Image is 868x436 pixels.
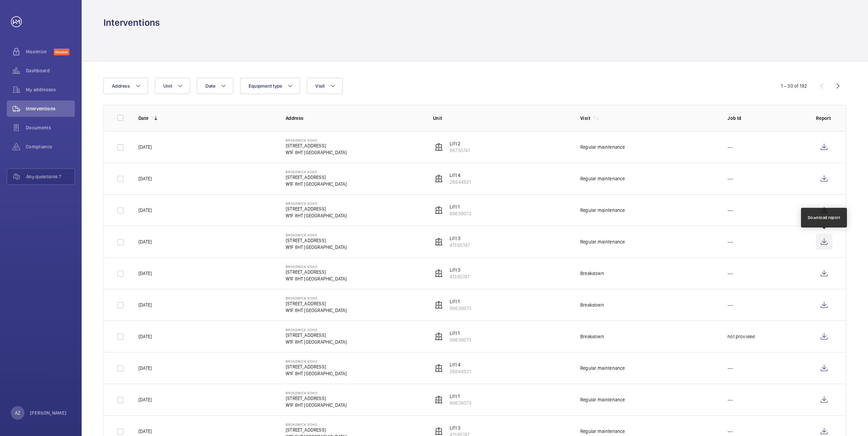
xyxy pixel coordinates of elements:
[816,115,832,122] p: Report
[286,237,347,244] p: [STREET_ADDRESS]
[728,365,733,371] p: ---
[450,298,471,305] p: Lift 1
[435,143,443,151] img: elevator.svg
[138,365,152,371] p: [DATE]
[728,175,733,182] p: ---
[138,115,148,122] p: Date
[450,361,471,368] p: Lift 4
[580,175,625,182] div: Regular maintenance
[435,332,443,341] img: elevator.svg
[286,370,347,377] p: W1F 8HT [GEOGRAPHIC_DATA]
[728,144,733,150] p: ---
[435,269,443,277] img: elevator.svg
[286,359,347,363] p: Broadwick Soho
[286,170,347,174] p: Broadwick Soho
[286,142,347,149] p: [STREET_ADDRESS]
[286,212,347,219] p: W1F 8HT [GEOGRAPHIC_DATA]
[728,333,755,340] p: not provided
[286,115,422,122] p: Address
[450,368,471,375] p: 26844921
[286,328,347,332] p: Broadwick Soho
[286,244,347,251] p: W1F 8HT [GEOGRAPHIC_DATA]
[26,143,75,150] span: Compliance
[450,210,471,217] p: 99638073
[728,302,733,308] p: ---
[450,179,471,185] p: 26844921
[580,428,625,435] div: Regular maintenance
[286,426,347,433] p: [STREET_ADDRESS]
[435,396,443,404] img: elevator.svg
[450,203,471,210] p: Lift 1
[26,67,75,74] span: Dashboard
[240,78,300,94] button: Equipment type
[450,140,470,147] p: Lift 2
[435,427,443,435] img: elevator.svg
[155,78,190,94] button: Unit
[450,400,471,406] p: 99638073
[435,364,443,372] img: elevator.svg
[450,147,470,154] p: 98735741
[781,83,807,89] div: 1 – 30 of 192
[286,332,347,339] p: [STREET_ADDRESS]
[450,393,471,400] p: Lift 1
[286,300,347,307] p: [STREET_ADDRESS]
[286,181,347,187] p: W1F 8HT [GEOGRAPHIC_DATA]
[580,396,625,403] div: Regular maintenance
[138,175,152,182] p: [DATE]
[580,270,604,277] div: Breakdown
[286,138,347,142] p: Broadwick Soho
[307,78,343,94] button: Visit
[450,172,471,179] p: Lift 4
[26,124,75,131] span: Documents
[205,83,215,89] span: Date
[286,174,347,181] p: [STREET_ADDRESS]
[163,83,172,89] span: Unit
[286,265,347,269] p: Broadwick Soho
[433,115,569,122] p: Unit
[286,275,347,282] p: W1F 8HT [GEOGRAPHIC_DATA]
[286,201,347,205] p: Broadwick Soho
[138,270,152,277] p: [DATE]
[450,235,470,242] p: Lift 3
[286,296,347,300] p: Broadwick Soho
[728,396,733,403] p: ---
[435,206,443,214] img: elevator.svg
[54,49,69,55] span: Discover
[286,269,347,275] p: [STREET_ADDRESS]
[286,363,347,370] p: [STREET_ADDRESS]
[286,402,347,408] p: W1F 8HT [GEOGRAPHIC_DATA]
[435,301,443,309] img: elevator.svg
[249,83,282,89] span: Equipment type
[138,207,152,214] p: [DATE]
[286,149,347,156] p: W1F 8HT [GEOGRAPHIC_DATA]
[580,238,625,245] div: Regular maintenance
[15,410,20,416] p: AZ
[450,337,471,343] p: 99638073
[728,270,733,277] p: ---
[26,48,54,55] span: Maximize
[728,428,733,435] p: ---
[103,78,148,94] button: Address
[450,330,471,337] p: Lift 1
[580,144,625,150] div: Regular maintenance
[286,339,347,345] p: W1F 8HT [GEOGRAPHIC_DATA]
[286,395,347,402] p: [STREET_ADDRESS]
[286,307,347,314] p: W1F 8HT [GEOGRAPHIC_DATA]
[728,207,733,214] p: ---
[286,391,347,395] p: Broadwick Soho
[450,242,470,249] p: 41395747
[138,428,152,435] p: [DATE]
[138,333,152,340] p: [DATE]
[138,238,152,245] p: [DATE]
[580,365,625,371] div: Regular maintenance
[286,422,347,426] p: Broadwick Soho
[315,83,324,89] span: Visit
[26,86,75,93] span: My addresses
[580,302,604,308] div: Breakdown
[138,396,152,403] p: [DATE]
[286,233,347,237] p: Broadwick Soho
[450,267,470,273] p: Lift 3
[580,333,604,340] div: Breakdown
[26,173,74,180] span: Any questions ?
[197,78,233,94] button: Date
